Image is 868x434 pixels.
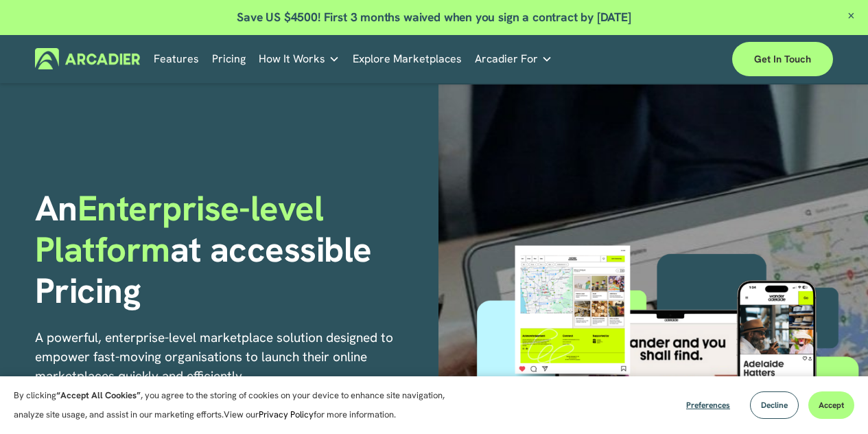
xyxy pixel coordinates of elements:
[676,391,740,419] button: Preferences
[56,389,141,401] strong: “Accept All Cookies”
[808,391,854,419] button: Accept
[35,48,140,69] img: Arcadier
[750,391,799,419] button: Decline
[154,48,199,69] a: Features
[761,400,788,411] span: Decline
[353,48,462,69] a: Explore Marketplaces
[212,48,246,69] a: Pricing
[35,185,332,272] span: Enterprise-level Platform
[35,187,430,311] h1: An at accessible Pricing
[819,400,844,411] span: Accept
[259,409,314,420] a: Privacy Policy
[475,49,538,69] span: Arcadier For
[732,42,833,76] a: Get in touch
[259,48,340,69] a: folder dropdown
[14,386,460,424] p: By clicking , you agree to the storing of cookies on your device to enhance site navigation, anal...
[686,400,730,411] span: Preferences
[475,48,552,69] a: folder dropdown
[259,49,325,69] span: How It Works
